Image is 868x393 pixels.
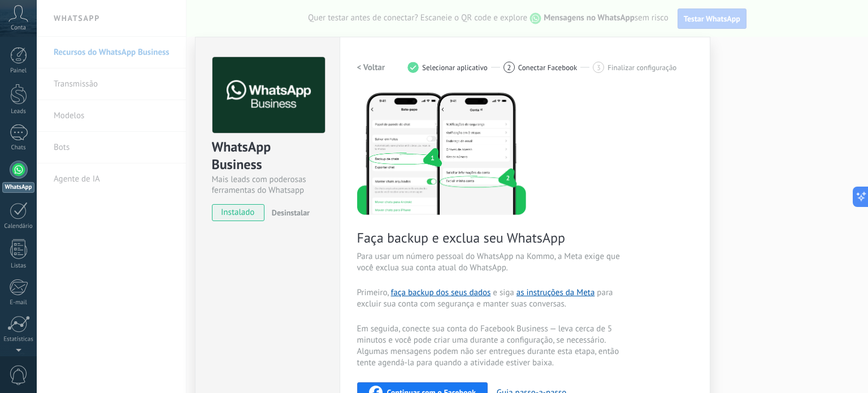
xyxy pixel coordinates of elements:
a: faça backup dos seus dados [390,287,491,298]
span: Primeiro, e siga para excluir sua conta com segurança e manter suas conversas. [357,287,626,310]
h2: < Voltar [357,62,385,73]
div: Chats [2,144,35,152]
span: Conta [11,24,26,32]
div: Listas [2,262,35,270]
div: Painel [2,67,35,75]
span: Finalizar configuração [607,63,676,72]
span: Em seguida, conecte sua conta do Facebook Business — leva cerca de 5 minutos e você pode criar um... [357,323,626,369]
div: WhatsApp [2,182,34,193]
span: 3 [597,63,601,72]
div: E-mail [2,299,35,306]
a: as instruções da Meta [517,287,595,298]
span: Conectar Facebook [518,63,578,72]
span: Selecionar aplicativo [422,63,488,72]
span: Faça backup e exclua seu WhatsApp [357,229,626,247]
span: instalado [212,204,264,221]
span: Para usar um número pessoal do WhatsApp na Kommo, a Meta exige que você exclua sua conta atual do... [357,251,626,274]
img: delete personal phone [357,91,526,215]
span: 2 [507,63,511,72]
span: Desinstalar [272,208,310,218]
div: Leads [2,108,35,115]
div: Mais leads com poderosas ferramentas do Whatsapp [212,174,323,196]
div: Calendário [2,223,35,230]
div: WhatsApp Business [212,138,323,174]
div: Estatísticas [2,336,35,343]
button: Desinstalar [267,204,310,221]
img: logo_main.png [212,57,325,133]
button: < Voltar [357,57,385,77]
